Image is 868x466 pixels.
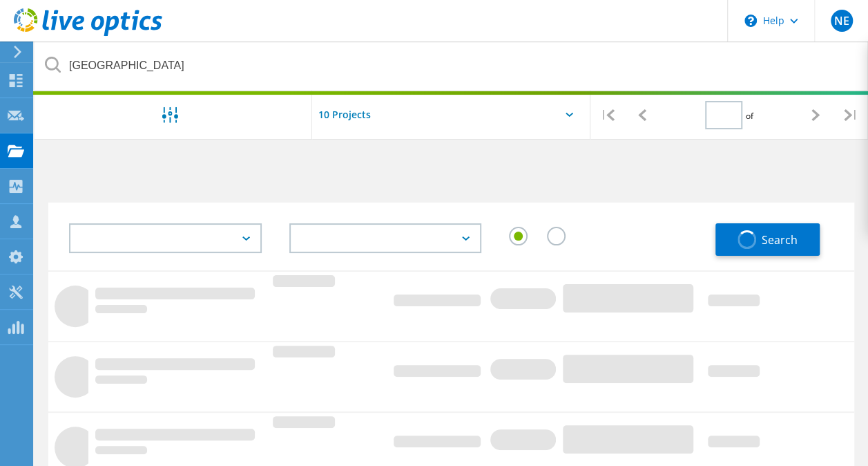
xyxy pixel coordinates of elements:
div: | [590,91,625,140]
span: of [746,110,753,122]
svg: \n [744,15,757,27]
a: Live Optics Dashboard [14,29,162,39]
span: NE [833,15,849,26]
span: Search [762,232,798,248]
div: | [833,91,868,140]
button: Search [715,223,820,256]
